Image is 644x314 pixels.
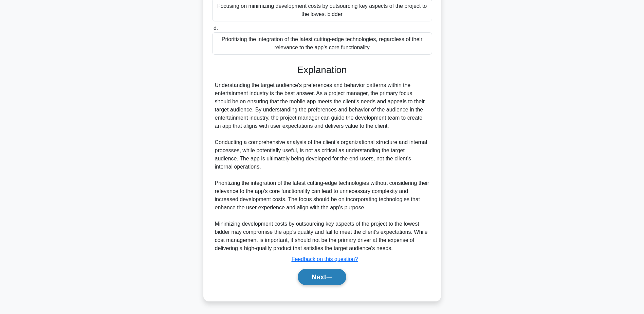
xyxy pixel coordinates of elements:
button: Next [298,269,346,285]
a: Feedback on this question? [292,256,358,262]
h3: Explanation [216,64,428,76]
div: Understanding the target audience's preferences and behavior patterns within the entertainment in... [215,81,429,252]
span: d. [214,25,218,31]
div: Prioritizing the integration of the latest cutting-edge technologies, regardless of their relevan... [212,32,432,55]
